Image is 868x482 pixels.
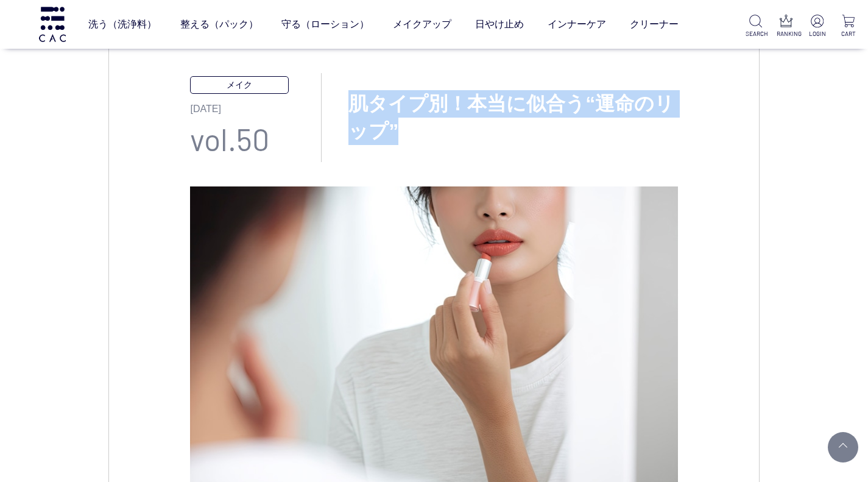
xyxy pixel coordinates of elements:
[808,15,828,38] a: LOGIN
[808,29,828,38] p: LOGIN
[393,7,451,41] a: メイクアップ
[746,15,766,38] a: SEARCH
[475,7,524,41] a: 日やけ止め
[190,76,288,94] p: メイク
[180,7,258,41] a: 整える（パック）
[548,7,606,41] a: インナーケア
[838,15,858,38] a: CART
[190,116,321,162] p: vol.50
[777,15,797,38] a: RANKING
[88,7,157,41] a: 洗う（洗浄料）
[190,94,321,116] p: [DATE]
[630,7,679,41] a: クリーナー
[777,29,797,38] p: RANKING
[37,7,68,41] img: logo
[281,7,369,41] a: 守る（ローション）
[838,29,858,38] p: CART
[322,90,677,145] h3: 肌タイプ別！本当に似合う“運命のリップ”
[746,29,766,38] p: SEARCH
